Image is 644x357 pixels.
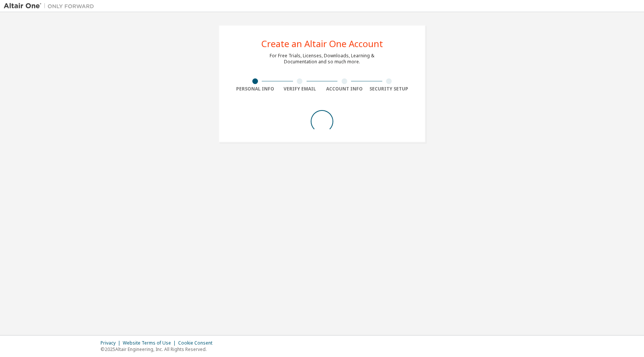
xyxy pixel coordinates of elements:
[261,39,383,48] div: Create an Altair One Account
[270,53,374,65] div: For Free Trials, Licenses, Downloads, Learning & Documentation and so much more.
[101,346,217,352] p: © 2025 Altair Engineering, Inc. All Rights Reserved.
[4,2,98,10] img: Altair One
[101,340,123,346] div: Privacy
[233,86,278,92] div: Personal Info
[322,86,367,92] div: Account Info
[278,86,322,92] div: Verify Email
[367,86,412,92] div: Security Setup
[178,340,217,346] div: Cookie Consent
[123,340,178,346] div: Website Terms of Use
